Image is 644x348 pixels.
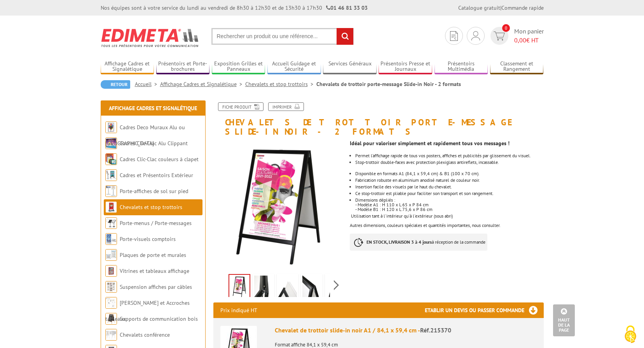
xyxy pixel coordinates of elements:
a: Catalogue gratuit [458,4,500,11]
input: Rechercher un produit ou une référence... [211,28,354,45]
div: Chevalet de trottoir slide-in noir A1 / 84,1 x 59,4 cm - [275,326,537,335]
a: Chevalets conférence [120,331,170,338]
img: 215370_chevalet_trottoir_slide-in_4.jpg [254,276,273,300]
img: 215370_chevalet_trottoir_slide-in_3.jpg [278,276,297,300]
a: Vitrines et tableaux affichage [120,267,189,274]
a: Accueil [135,81,160,88]
div: Nos équipes sont à votre service du lundi au vendredi de 8h30 à 12h30 et de 13h30 à 17h30 [101,4,368,12]
a: Affichage Cadres et Signalétique [101,60,154,73]
a: Présentoirs Presse et Journaux [379,60,432,73]
img: devis rapide [494,32,505,40]
a: Affichage Cadres et Signalétique [109,105,197,112]
img: devis rapide [450,31,458,41]
a: Accueil Guidage et Sécurité [267,60,321,73]
span: Next [333,279,340,292]
h3: Etablir un devis ou passer commande [425,302,544,318]
div: - Modèle B1 : H 120 x L 75,6 x P 86 cm [355,207,543,212]
strong: EN STOCK, LIVRAISON 3 à 4 jours [367,239,432,245]
li: Fabrication robuste en aluminium anodisé naturel de couleur noir. [355,178,543,183]
a: Chevalets et stop trottoirs [245,81,316,88]
a: Cadres Clic-Clac Alu Clippant [120,140,188,147]
img: 215370_chevalet_trottoir_slide-in_produit_1.jpg [213,140,344,271]
a: Présentoirs et Porte-brochures [156,60,210,73]
span: € HT [514,36,544,45]
span: 0,00 [514,36,526,44]
li: Permet l’affichage rapide de tous vos posters, affiches et publicités par glissement du visuel. [355,153,543,158]
h1: Chevalets de trottoir porte-message Slide-in Noir - 2 formats [208,102,550,136]
div: | [458,4,544,12]
a: Cadres et Présentoirs Extérieur [120,172,193,179]
div: - Modèle A1 : H 110 x L 65 x P 84 cm [355,202,543,207]
a: Retour [101,80,130,89]
a: Porte-menus / Porte-messages [120,220,192,227]
a: Exposition Grilles et Panneaux [212,60,265,73]
div: Dimensions dépliés : [355,198,543,202]
img: Chevalets conférence [105,329,117,341]
span: Mon panier [514,27,544,45]
strong: Idéal pour valoriser simplement et rapidement tous vos messages ! [350,140,510,147]
img: Vitrines et tableaux affichage [105,265,117,277]
img: Porte-menus / Porte-messages [105,217,117,229]
a: Suspension affiches par câbles [120,283,192,290]
a: Cadres Clic-Clac couleurs à clapet [120,156,199,163]
a: Chevalets et stop trottoirs [120,204,182,211]
a: Plaques de porte et murales [120,251,186,258]
img: 215370_chevalet_trottoir_slide-in_1.jpg [326,276,345,300]
a: [PERSON_NAME] et Accroches tableaux [105,299,190,322]
img: Chevalets et stop trottoirs [105,201,117,213]
li: Ce stop-trottoir est pliable pour faciliter son transport et son rangement. [355,191,543,196]
a: Services Généraux [323,60,377,73]
a: Présentoirs Multimédia [435,60,488,73]
a: Cadres Deco Muraux Alu ou [GEOGRAPHIC_DATA] [105,124,185,147]
strong: 01 46 81 33 03 [326,4,368,11]
a: devis rapide 0 Mon panier 0,00€ HT [489,27,544,45]
span: Utilisation tant à l'intérieur qu'à l'extérieur (sous abri) [351,213,453,219]
span: 0 [502,24,510,32]
li: Disponible en formats A1 (84,1 x 59,4 cm) & B1 (100 x 70 cm). [355,171,543,176]
img: Cookies (fenêtre modale) [621,325,640,344]
a: Affichage Cadres et Signalétique [160,81,245,88]
p: à réception de la commande [350,234,487,251]
input: rechercher [337,28,353,45]
a: Porte-affiches de sol sur pied [120,188,188,195]
span: Réf.215370 [420,326,451,334]
img: Cadres Deco Muraux Alu ou Bois [105,121,117,133]
img: devis rapide [471,31,480,40]
a: Fiche produit [218,102,264,111]
img: Cadres Clic-Clac couleurs à clapet [105,153,117,165]
img: Porte-visuels comptoirs [105,233,117,245]
a: Supports de communication bois [120,315,198,322]
a: Porte-visuels comptoirs [120,236,176,243]
img: Edimeta [101,23,200,52]
img: 215370_chevalet_trottoir_slide-in_2.jpg [302,276,321,300]
div: Autres dimensions, couleurs spéciales et quantités importantes, nous consulter. [350,223,543,228]
button: Cookies (fenêtre modale) [617,322,644,348]
a: Imprimer [268,102,304,111]
img: Cimaises et Accroches tableaux [105,297,117,309]
p: Stop-trottoir double-faces avec protection plexiglass antireflets, incassable. [355,160,543,165]
a: Haut de la page [553,304,575,336]
li: Chevalets de trottoir porte-message Slide-in Noir - 2 formats [316,80,461,88]
a: Commande rapide [501,4,544,11]
img: Porte-affiches de sol sur pied [105,185,117,197]
img: Suspension affiches par câbles [105,281,117,293]
li: Insertion facile des visuels par le haut du chevalet. [355,185,543,189]
img: Cadres et Présentoirs Extérieur [105,169,117,181]
a: Classement et Rangement [490,60,544,73]
img: Plaques de porte et murales [105,249,117,261]
img: 215370_chevalet_trottoir_slide-in_produit_1.jpg [229,275,250,299]
p: Prix indiqué HT [220,302,257,318]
